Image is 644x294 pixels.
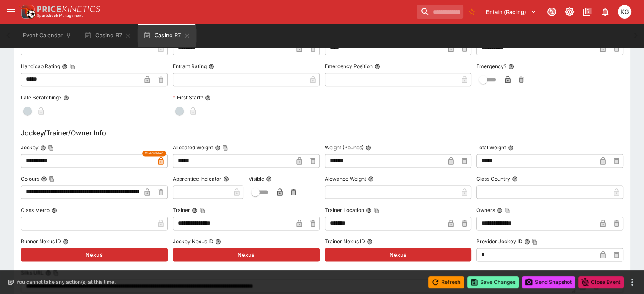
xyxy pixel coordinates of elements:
p: Apprentice Indicator [173,175,221,182]
input: search [417,5,463,19]
button: Copy To Clipboard [48,145,54,151]
button: Kevin Gutschlag [615,3,634,21]
p: Emergency Position [325,63,373,70]
img: Sportsbook Management [37,14,83,18]
p: Visible [249,175,264,182]
button: Copy To Clipboard [69,63,75,69]
button: Silks URLCopy To Clipboard [45,270,51,276]
p: Colours [21,175,39,182]
button: Casino R7 [138,24,196,47]
h6: Jockey/Trainer/Owner Info [21,128,623,138]
button: Alowance Weight [368,176,374,182]
button: Class Metro [51,207,57,213]
button: Copy To Clipboard [49,176,55,182]
button: Send Snapshot [522,276,575,288]
button: Toggle light/dark mode [562,4,577,19]
button: Late Scratching? [63,95,69,101]
img: PriceKinetics Logo [19,3,36,20]
p: Jockey Nexus ID [173,238,213,245]
button: Select Tenant [481,5,542,19]
button: Trainer Nexus ID [367,239,373,245]
button: Nexus [325,248,472,261]
button: Refresh [428,276,464,288]
img: PriceKinetics [37,6,100,12]
button: Copy To Clipboard [199,207,205,213]
p: Owners [476,206,495,214]
p: Trainer Location [325,206,364,214]
button: Provider Jockey IDCopy To Clipboard [524,239,530,245]
button: OwnersCopy To Clipboard [497,207,503,213]
button: Class Country [512,176,518,182]
button: Copy To Clipboard [532,239,538,245]
p: First Start? [173,94,203,101]
button: Copy To Clipboard [504,207,510,213]
p: Handicap Rating [21,63,60,70]
button: Nexus [21,248,168,261]
p: Jockey [21,144,39,151]
button: more [627,277,637,287]
span: Overridden [145,151,163,156]
p: Class Country [476,175,510,182]
button: Visible [266,176,272,182]
button: First Start? [205,95,211,101]
p: Provider Jockey ID [476,238,522,245]
button: Emergency Position [374,63,380,69]
p: Emergency? [476,63,506,70]
button: Weight (Pounds) [365,145,371,151]
button: open drawer [3,4,19,19]
p: Entrant Rating [173,63,207,70]
button: Allocated WeightCopy To Clipboard [215,145,221,151]
button: Runner Nexus ID [63,239,69,245]
button: JockeyCopy To Clipboard [40,145,46,151]
button: Jockey Nexus ID [215,239,221,245]
button: Event Calendar [18,24,77,47]
button: Apprentice Indicator [223,176,229,182]
button: Handicap RatingCopy To Clipboard [62,63,68,69]
button: Emergency? [508,63,514,69]
button: Copy To Clipboard [373,207,379,213]
button: No Bookmarks [465,5,478,19]
button: Nexus [173,248,320,261]
p: Trainer [173,206,190,214]
button: Entrant Rating [208,63,214,69]
button: Casino R7 [79,24,136,47]
button: Documentation [580,4,595,19]
p: Class Metro [21,206,50,214]
button: Close Event [578,276,624,288]
button: Copy To Clipboard [222,145,228,151]
p: You cannot take any action(s) at this time. [16,278,116,286]
p: Silks URL [21,269,44,276]
p: Allocated Weight [173,144,213,151]
button: Trainer LocationCopy To Clipboard [366,207,372,213]
button: ColoursCopy To Clipboard [41,176,47,182]
button: Copy To Clipboard [53,270,59,276]
button: Save Changes [467,276,519,288]
p: Weight (Pounds) [325,144,364,151]
div: Kevin Gutschlag [618,5,631,19]
button: Total Weight [508,145,514,151]
p: Runner Nexus ID [21,238,61,245]
p: Late Scratching? [21,94,61,101]
button: Notifications [597,4,613,19]
p: Total Weight [476,144,506,151]
button: Connected to PK [544,4,559,19]
button: TrainerCopy To Clipboard [192,207,198,213]
p: Alowance Weight [325,175,366,182]
p: Trainer Nexus ID [325,238,365,245]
